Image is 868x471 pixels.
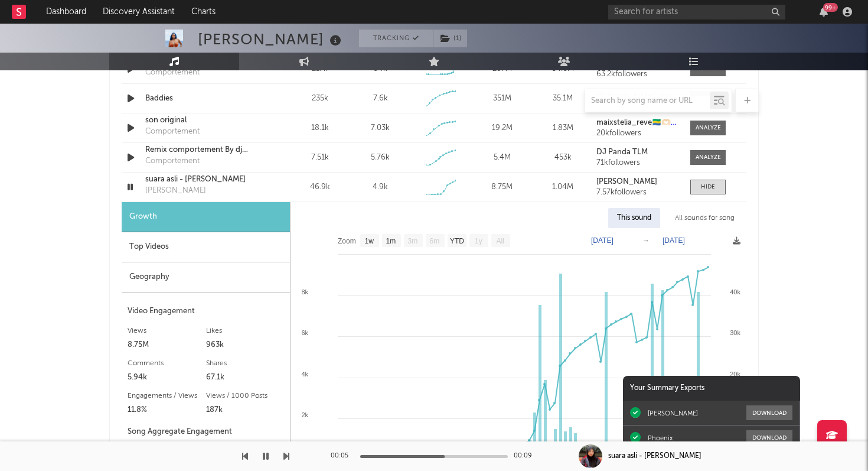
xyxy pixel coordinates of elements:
[596,178,678,186] a: [PERSON_NAME]
[145,174,269,186] a: suara asli - [PERSON_NAME]
[591,236,614,245] text: [DATE]
[301,329,308,336] text: 6k
[206,338,285,352] div: 963k
[128,338,206,352] div: 8.75M
[596,148,648,156] strong: DJ Panda TLM
[128,304,284,319] div: Video Engagement
[292,122,347,134] div: 18.1k
[128,371,206,385] div: 5.94k
[206,389,285,403] div: Views / 1000 Posts
[730,371,740,378] text: 20k
[301,411,308,418] text: 2k
[820,7,828,17] button: 99+
[648,409,698,417] div: [PERSON_NAME]
[338,237,356,245] text: Zoom
[128,324,206,338] div: Views
[122,232,290,262] div: Top Videos
[373,181,388,193] div: 4.9k
[145,67,200,79] div: Comportement
[359,30,433,47] button: Tracking
[746,405,792,420] button: Download
[292,181,347,193] div: 46.9k
[301,288,308,295] text: 8k
[746,430,792,445] button: Download
[514,449,537,463] div: 00:09
[206,403,285,417] div: 187k
[596,148,678,157] a: DJ Panda TLM
[206,356,285,371] div: Shares
[128,403,206,417] div: 11.8%
[128,425,284,439] div: Song Aggregate Engagement
[145,115,269,126] a: son original
[608,451,701,462] div: suara asli - [PERSON_NAME]
[730,329,740,336] text: 30k
[145,185,206,197] div: [PERSON_NAME]
[365,237,374,245] text: 1w
[371,152,390,164] div: 5.76k
[475,237,482,245] text: 1y
[408,237,418,245] text: 3m
[536,181,590,193] div: 1.04M
[663,236,685,245] text: [DATE]
[596,159,678,167] div: 71k followers
[596,119,680,126] strong: maixstelia_reve🇬🇦🫶🏻✝️
[198,30,344,49] div: [PERSON_NAME]
[206,371,285,385] div: 67.1k
[648,434,673,442] div: Phoenix
[596,189,678,197] div: 7.57k followers
[430,237,440,245] text: 6m
[596,178,657,186] strong: [PERSON_NAME]
[122,202,290,232] div: Growth
[450,237,464,245] text: YTD
[475,181,530,193] div: 8.75M
[596,119,678,127] a: maixstelia_reve🇬🇦🫶🏻✝️
[128,356,206,371] div: Comments
[206,324,285,338] div: Likes
[623,376,800,401] div: Your Summary Exports
[608,5,785,20] input: Search for artists
[536,122,590,134] div: 1.83M
[145,126,200,138] div: Comportement
[331,449,354,463] div: 00:05
[608,208,660,228] div: This sound
[433,30,467,47] button: (1)
[371,122,390,134] div: 7.03k
[496,237,504,245] text: All
[433,30,468,47] span: ( 1 )
[823,3,838,12] div: 99 +
[475,152,530,164] div: 5.4M
[596,129,678,138] div: 20k followers
[145,144,269,156] a: Remix comportement By dj [PERSON_NAME]
[642,236,650,245] text: →
[730,288,740,295] text: 40k
[122,262,290,293] div: Geography
[386,237,396,245] text: 1m
[536,152,590,164] div: 453k
[596,70,678,79] div: 63.2k followers
[145,155,200,167] div: Comportement
[585,96,710,106] input: Search by song name or URL
[292,152,347,164] div: 7.51k
[475,122,530,134] div: 19.2M
[301,371,308,378] text: 4k
[666,208,743,228] div: All sounds for song
[128,389,206,403] div: Engagements / Views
